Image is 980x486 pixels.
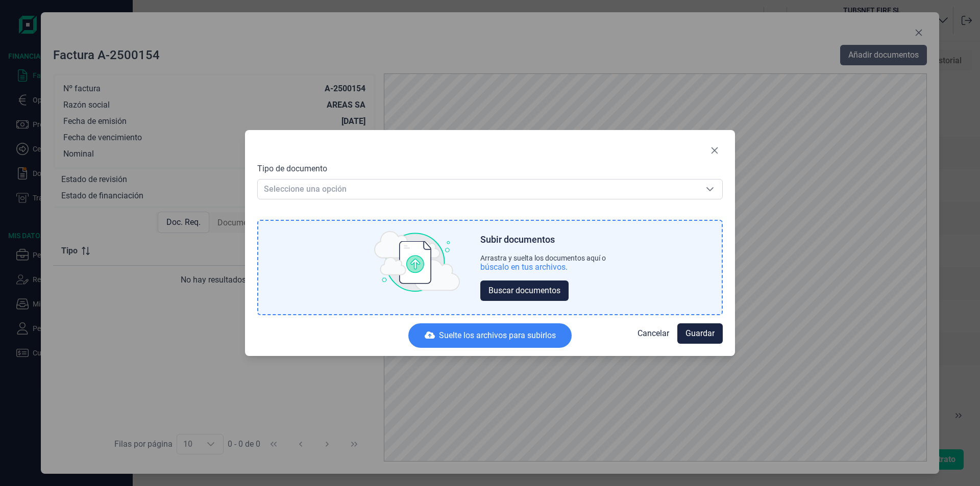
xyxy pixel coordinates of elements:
div: búscalo en tus archivos. [480,262,606,272]
span: Cancelar [638,327,669,340]
div: Subir documentos [480,234,555,246]
span: Buscar documentos [488,285,560,297]
button: Cancelar [629,323,677,344]
label: Tipo de documento [257,163,327,175]
img: upload img [374,231,460,292]
button: Buscar documentos [480,280,569,301]
div: Arrastra y suelta los documentos aquí o [480,254,606,262]
span: Guardar [685,327,715,340]
div: búscalo en tus archivos. [480,262,568,272]
span: Seleccione una opción [258,180,698,199]
button: Guardar [677,323,723,344]
button: Close [706,142,723,159]
div: Seleccione una opción [698,180,722,199]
